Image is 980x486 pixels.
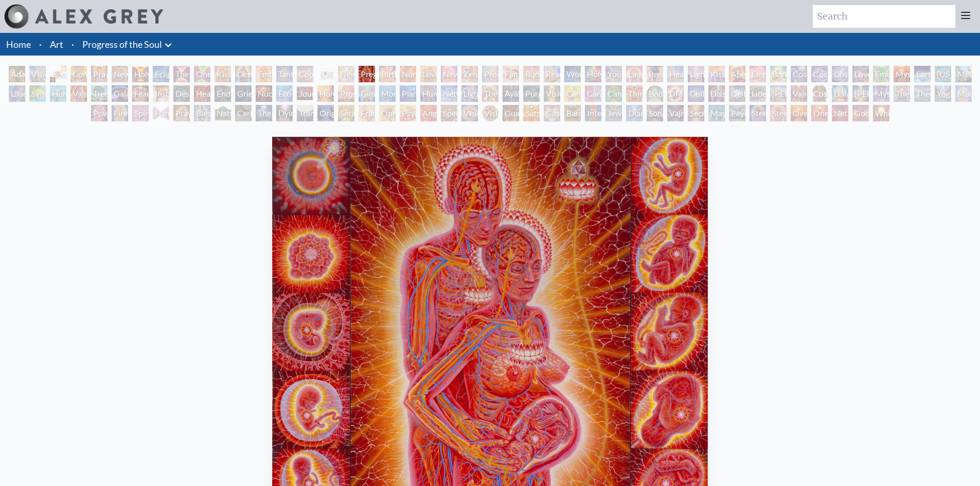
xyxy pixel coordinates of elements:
div: Body/Mind as a Vibratory Field of Energy [647,85,663,102]
div: New Family [441,66,457,82]
div: DMT - The Spirit Molecule [667,85,684,102]
div: Cosmic [DEMOGRAPHIC_DATA] [811,85,828,102]
div: Lightweaver [688,66,704,82]
div: Praying Hands [173,105,190,121]
div: Journey of the Wounded Healer [297,85,313,102]
div: Emerald Grail [873,66,889,82]
div: The Kiss [173,66,190,82]
div: Spectral Lotus [441,105,457,121]
div: Ayahuasca Visitation [503,85,519,102]
div: Firewalking [112,105,128,121]
div: Insomnia [153,85,169,102]
div: Jewel Being [605,105,622,121]
div: Mudra [955,85,972,102]
div: New Man New Woman [112,66,128,82]
div: Laughing Man [626,66,643,82]
a: Progress of the Soul [82,37,162,51]
div: Dalai Lama [832,85,848,102]
div: Glimpsing the Empyrean [359,85,375,102]
div: The Soul Finds It's Way [256,105,272,121]
div: Adam & Eve [9,66,25,82]
div: Reading [544,66,560,82]
div: Nature of Mind [215,105,231,121]
div: Promise [482,66,498,82]
li: · [67,33,78,56]
div: Earth Energies [914,66,931,82]
div: Body, Mind, Spirit [50,66,66,82]
div: Pregnancy [359,66,375,82]
input: Search [813,5,955,28]
div: The Shulgins and their Alchemical Angels [482,85,498,102]
div: Young & Old [605,66,622,82]
div: Love is a Cosmic Force [852,66,869,82]
div: Embracing [256,66,272,82]
div: Third Eye Tears of Joy [626,85,643,102]
div: Mystic Eye [873,85,889,102]
div: [US_STATE] Song [935,66,951,82]
div: Prostration [338,85,354,102]
div: Bond [770,66,787,82]
div: Despair [173,85,190,102]
div: Original Face [317,105,334,121]
div: Healing [667,66,684,82]
div: Lilacs [9,85,25,102]
div: Planetary Prayers [400,85,416,102]
div: Newborn [338,66,354,82]
div: Endarkenment [215,85,231,102]
div: Tree & Person [91,85,108,102]
div: Psychomicrograph of a Fractal Paisley Cherub Feather Tip [400,105,416,121]
div: Mysteriosa 2 [894,66,910,82]
div: Steeplehead 2 [770,105,787,121]
div: Purging [523,85,540,102]
div: Zena Lotus [461,66,478,82]
div: Metamorphosis [955,66,972,82]
div: The Seer [894,85,910,102]
div: Human Geometry [420,85,437,102]
div: [PERSON_NAME] [770,85,787,102]
div: Interbeing [585,105,601,121]
div: Eclipse [153,66,169,82]
div: One Taste [194,66,210,82]
div: Theologue [914,85,931,102]
div: Holy Fire [317,85,334,102]
div: Song of Vajra Being [647,105,663,121]
div: Kiss of the [MEDICAL_DATA] [708,66,725,82]
div: Peyote Being [729,105,745,121]
div: Spirit Animates the Flesh [132,105,149,121]
div: Lightworker [461,85,478,102]
div: Boo-boo [523,66,540,82]
div: Mayan Being [708,105,725,121]
div: Cosmic Elf [544,105,560,121]
div: Dissectional Art for Tool's Lateralus CD [708,85,725,102]
div: Vision Tree [544,85,560,102]
div: Transfiguration [297,105,313,121]
div: Monochord [379,85,396,102]
div: Power to the Peaceful [91,105,108,121]
div: Diamond Being [626,105,643,121]
div: Holy Family [585,66,601,82]
div: Vajra Guru [791,85,807,102]
div: Bardo Being [564,105,581,121]
div: Aperture [729,66,745,82]
div: Humming Bird [50,85,66,102]
li: · [35,33,46,56]
div: Guardian of Infinite Vision [503,105,519,121]
div: Cosmic Creativity [791,66,807,82]
div: Breathing [647,66,663,82]
div: Headache [194,85,210,102]
div: Liberation Through Seeing [750,85,766,102]
div: Grieving [235,85,252,102]
div: Birth [379,66,396,82]
div: Blessing Hand [194,105,210,121]
div: Vajra Being [667,105,684,121]
div: Nuclear Crucifixion [256,85,272,102]
div: Wonder [564,66,581,82]
div: Symbiosis: Gall Wasp & Oak Tree [29,85,46,102]
div: Yogi & the Möbius Sphere [935,85,951,102]
div: Eco-Atlas [276,85,293,102]
div: Oversoul [791,105,807,121]
div: Family [503,66,519,82]
div: [PERSON_NAME] [852,85,869,102]
div: Secret Writing Being [688,105,704,121]
div: White Light [873,105,889,121]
